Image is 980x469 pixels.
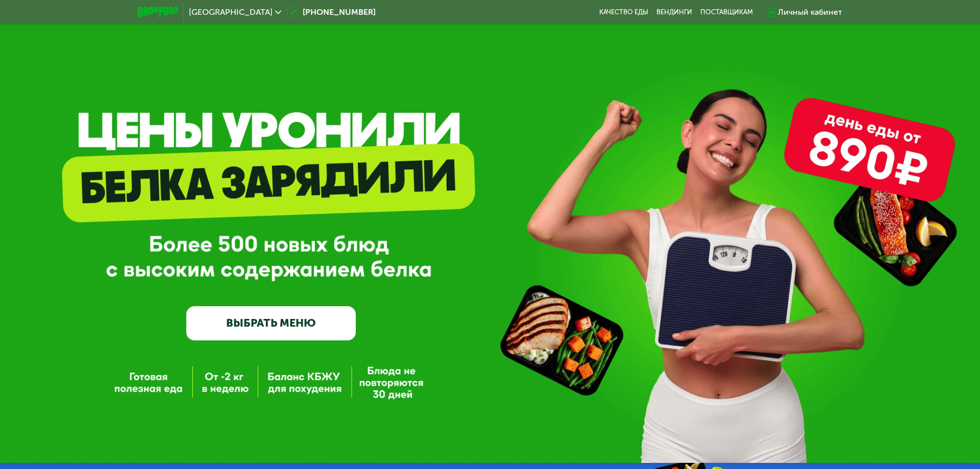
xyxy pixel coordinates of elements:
span: [GEOGRAPHIC_DATA] [189,8,273,16]
a: [PHONE_NUMBER] [286,6,376,18]
a: Вендинги [656,8,692,16]
a: ВЫБРАТЬ МЕНЮ [186,306,356,340]
div: Личный кабинет [778,6,842,18]
div: поставщикам [700,8,753,16]
a: Качество еды [599,8,648,16]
